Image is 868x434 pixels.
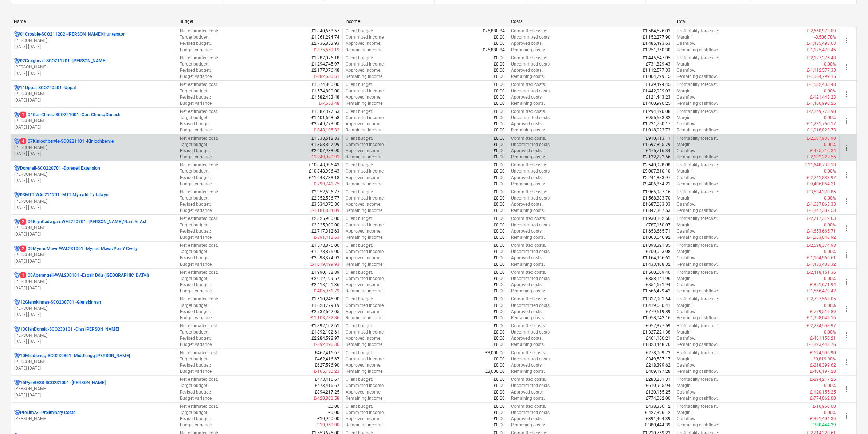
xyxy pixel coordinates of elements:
[20,272,149,279] p: 08Aberangell-WAL230101 - Esgair Ddu ([GEOGRAPHIC_DATA])
[20,112,121,118] p: 04CorrChnoc-SCO221001 - Corr Chnoc/Dunach
[14,219,20,225] div: Project has multi currencies enabled
[314,127,339,133] p: £-848,105.32
[832,399,868,434] iframe: Chat Widget
[511,175,543,181] p: Approved costs :
[511,181,545,187] p: Remaining costs :
[346,94,381,100] p: Approved income :
[807,175,836,181] p: £-2,241,883.97
[14,252,174,258] p: [PERSON_NAME]
[14,326,174,345] div: 13ClanDonald-SCO230101 -Clan [PERSON_NAME][PERSON_NAME][DATE]-[DATE]
[677,61,692,67] p: Margin :
[646,82,671,88] p: £139,494.45
[494,127,505,133] p: £0.00
[511,127,545,133] p: Remaining costs :
[14,365,174,371] p: [DATE] - [DATE]
[14,326,20,332] div: Project has multi currencies enabled
[843,358,851,367] span: more_vert
[310,154,339,160] p: £-1,249,070.91
[180,142,209,148] p: Target budget :
[483,47,505,53] p: £75,880.84
[511,148,543,154] p: Approved costs :
[14,305,174,312] p: [PERSON_NAME]
[14,97,174,103] p: [DATE] - [DATE]
[677,175,696,181] p: Cashflow :
[311,28,339,34] p: £1,840,668.67
[14,299,20,305] div: Project has multi currencies enabled
[14,231,174,237] p: [DATE] - [DATE]
[643,154,671,160] p: £2,132,222.56
[677,94,696,100] p: Cashflow :
[511,28,546,34] p: Committed costs :
[843,224,851,233] span: more_vert
[14,71,174,77] p: [DATE] - [DATE]
[494,40,505,47] p: £0.00
[807,127,836,133] p: £-1,018,023.73
[14,380,20,386] div: Project has multi currencies enabled
[843,277,851,286] span: more_vert
[180,189,219,195] p: Net estimated cost :
[677,148,696,154] p: Cashflow :
[20,192,109,198] p: 03MTT-WAL211201 - MTT Mynydd Ty-talwyn
[511,55,546,61] p: Committed costs :
[20,112,26,118] span: 1
[311,121,339,127] p: £2,249,773.90
[677,127,718,133] p: Remaining cashflow :
[180,100,213,107] p: Budget variance :
[677,121,696,127] p: Cashflow :
[180,82,219,88] p: Net estimated cost :
[20,410,75,416] p: PreLim23 - Preliminary Costs
[643,100,671,107] p: £1,460,990.25
[14,138,20,145] div: Project has multi currencies enabled
[643,142,671,148] p: £1,697,825.79
[511,34,551,40] p: Uncommitted costs :
[677,154,718,160] p: Remaining cashflow :
[180,168,209,174] p: Target budget :
[807,74,836,80] p: £-1,064,799.15
[309,175,339,181] p: £11,648,738.18
[180,154,213,160] p: Budget variance :
[346,108,373,115] p: Client budget :
[14,246,174,264] div: 209MynndMawr-WAL231001 -Mynnd Mawr/Pen Y Gwely[PERSON_NAME][DATE]-[DATE]
[511,47,545,53] p: Remaining costs :
[677,142,692,148] p: Margin :
[643,74,671,80] p: £1,064,799.15
[494,175,505,181] p: £0.00
[494,181,505,187] p: £0.00
[309,168,339,174] p: £10,848,996.43
[314,181,339,187] p: £-799,741.75
[346,28,373,34] p: Client budget :
[180,94,211,100] p: Revised budget :
[180,115,209,121] p: Target budget :
[346,127,384,133] p: Remaining income :
[677,100,718,107] p: Remaining cashflow :
[14,410,174,422] div: PreLim23 -Preliminary Costs[PERSON_NAME]
[180,162,219,168] p: Net estimated cost :
[677,40,696,47] p: Cashflow :
[311,94,339,100] p: £1,582,433.48
[14,312,174,318] p: [DATE] - [DATE]
[14,31,174,50] div: 01Crosbie-SCO211202 -[PERSON_NAME]/Hunterston[PERSON_NAME][DATE]-[DATE]
[807,28,836,34] p: £-2,660,973.09
[346,168,385,174] p: Committed income :
[677,88,692,94] p: Margin :
[677,108,718,115] p: Profitability forecast :
[14,85,20,91] div: Project has multi currencies enabled
[14,118,174,124] p: [PERSON_NAME]
[346,47,384,53] p: Remaining income :
[311,108,339,115] p: £1,387,377.53
[511,88,551,94] p: Uncommitted costs :
[20,326,119,332] p: 13ClanDonald-SCO230101 - Clan [PERSON_NAME]
[14,64,174,70] p: [PERSON_NAME]
[346,74,384,80] p: Remaining income :
[180,28,219,34] p: Net estimated cost :
[311,40,339,47] p: £2,736,853.93
[311,148,339,154] p: £2,607,938.90
[807,108,836,115] p: £-2,249,773.90
[843,331,851,340] span: more_vert
[311,61,339,67] p: £1,294,745.97
[14,380,174,398] div: 15PyleBESS-SCO231001 -[PERSON_NAME][PERSON_NAME][DATE]-[DATE]
[511,40,543,47] p: Approved costs :
[14,205,174,211] p: [DATE] - [DATE]
[511,189,546,195] p: Committed costs :
[815,34,836,40] p: -3,506.78%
